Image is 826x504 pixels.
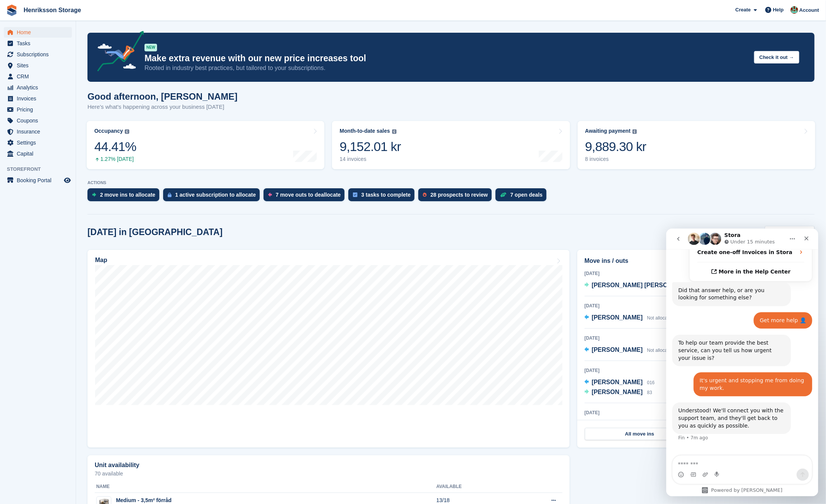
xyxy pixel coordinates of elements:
[585,378,655,388] a: [PERSON_NAME] 016
[6,5,17,16] img: stora-icon-8386f47178a22dfd0bd8f6a31ec36ba5ce8667c1dd55bd0f319d3a0aa187defe.svg
[666,229,818,496] iframe: To enrich screen reader interactions, please activate Accessibility in Grammarly extension settings
[87,103,238,111] p: Here's what's happening across your business [DATE]
[585,156,647,162] div: 8 invoices
[17,126,62,137] span: Insurance
[585,256,807,266] h2: Move ins / outs
[168,192,172,197] img: active_subscription_to_allocate_icon-d502201f5373d7db506a760aba3b589e785aa758c864c3986d89f69b8ff3...
[592,379,643,385] span: [PERSON_NAME]
[276,192,341,198] div: 7 move outs to deallocate
[95,462,139,469] h2: Unit availability
[17,93,62,104] span: Invoices
[592,282,716,288] span: [PERSON_NAME] [PERSON_NAME] Chatty
[585,409,807,416] div: [DATE]
[17,104,62,115] span: Pricing
[94,156,136,162] div: 1.27% [DATE]
[4,82,72,93] a: menu
[585,313,674,323] a: [PERSON_NAME] Not allocated
[348,188,418,205] a: 3 tasks to complete
[754,51,799,64] button: Check it out →
[4,115,72,126] a: menu
[353,192,357,197] img: task-75834270c22a3079a89374b754ae025e5fb1db73e45f91037f5363f120a921f8.svg
[264,188,348,205] a: 7 move outs to deallocate
[585,281,726,291] a: [PERSON_NAME] [PERSON_NAME] Chatty 82
[578,121,815,169] a: Awaiting payment 9,889.30 kr 8 invoices
[91,31,144,74] img: price-adjustments-announcement-icon-8257ccfd72463d97f412b2fc003d46551f7dbcb40ab6d574587a9cd5c0d94...
[418,188,496,205] a: 28 prospects to review
[4,126,72,137] a: menu
[268,192,272,197] img: move_outs_to_deallocate_icon-f764333ba52eb49d3ac5e1228854f67142a1ed5810a6f6cc68b1a99e826820c5.svg
[163,188,264,205] a: 1 active subscription to allocate
[95,481,436,493] th: Name
[340,156,401,162] div: 14 invoices
[585,335,807,342] div: [DATE]
[392,129,397,134] img: icon-info-grey-7440780725fd019a000dd9b08b2336e03edf1995a4989e88bcd33f0948082b44.svg
[92,192,96,197] img: move_ins_to_allocate_icon-fdf77a2bb77ea45bf5b3d319d69a93e2d87916cf1d5bf7949dd705db3b84f3ca.svg
[87,121,324,169] a: Occupancy 44.41% 1.27% [DATE]
[94,139,136,154] div: 44.41%
[17,49,62,60] span: Subscriptions
[500,192,507,197] img: deal-1b604bf984904fb50ccaf53a9ad4b4a5d6e5aea283cecdc64d6e3604feb123c2.svg
[100,192,156,198] div: 2 move ins to allocate
[21,4,84,16] a: Henriksson Storage
[647,315,674,321] span: Not allocated
[145,53,748,64] p: Make extra revenue with our new price increases tool
[87,250,570,448] a: Map
[95,257,107,264] h2: Map
[94,128,123,134] div: Occupancy
[585,270,807,277] div: [DATE]
[340,139,401,154] div: 9,152.01 kr
[17,175,62,186] span: Booking Portal
[4,137,72,148] a: menu
[17,27,62,38] span: Home
[423,192,427,197] img: prospect-51fa495bee0391a8d652442698ab0144808aea92771e9ea1ae160a38d050c398.svg
[585,128,631,134] div: Awaiting payment
[125,129,129,134] img: icon-info-grey-7440780725fd019a000dd9b08b2336e03edf1995a4989e88bcd33f0948082b44.svg
[4,104,72,115] a: menu
[4,27,72,38] a: menu
[647,380,655,385] span: 016
[4,175,72,186] a: menu
[585,388,652,397] a: [PERSON_NAME] 83
[592,314,643,321] span: [PERSON_NAME]
[361,192,411,198] div: 3 tasks to complete
[87,227,222,237] h2: [DATE] in [GEOGRAPHIC_DATA]
[4,148,72,159] a: menu
[4,71,72,82] a: menu
[87,188,163,205] a: 2 move ins to allocate
[647,390,652,395] span: 83
[496,188,550,205] a: 7 open deals
[585,345,674,355] a: [PERSON_NAME] Not allocated
[791,6,798,14] img: Isak Martinelle
[773,6,784,14] span: Help
[17,115,62,126] span: Coupons
[735,6,751,14] span: Create
[17,137,62,148] span: Settings
[17,60,62,71] span: Sites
